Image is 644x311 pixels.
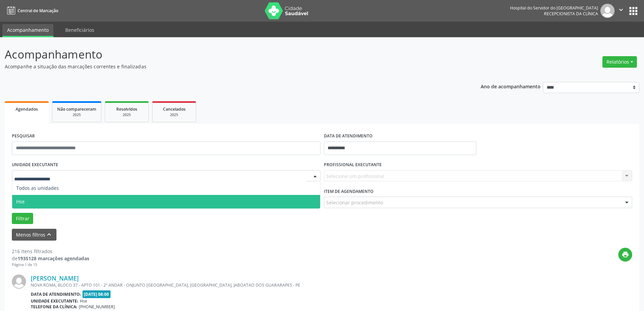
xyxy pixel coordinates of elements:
[12,131,35,141] label: PESQUISAR
[163,106,186,112] span: Cancelados
[326,199,383,206] span: Selecionar procedimento
[324,160,382,170] label: PROFISSIONAL EXECUTANTE
[12,160,58,170] label: UNIDADE EXECUTANTE
[617,6,625,14] i: 
[57,112,96,117] div: 2025
[18,8,58,14] span: Central de Marcação
[110,112,144,117] div: 2025
[31,274,79,282] a: [PERSON_NAME]
[79,304,115,310] span: [PHONE_NUMBER]
[622,251,629,258] i: print
[116,106,137,112] span: Resolvidos
[12,262,89,268] div: Página 1 de 15
[57,106,96,112] span: Não compareceram
[12,213,33,224] button: Filtrar
[618,248,632,262] button: print
[61,24,99,36] a: Beneficiários
[80,298,87,304] span: Hse
[12,274,26,289] img: img
[615,4,627,18] button: 
[31,291,81,297] b: Data de atendimento:
[5,46,449,63] p: Acompanhamento
[602,56,637,68] button: Relatórios
[45,231,53,238] i: keyboard_arrow_up
[157,112,191,117] div: 2025
[31,304,77,310] b: Telefone da clínica:
[16,106,38,112] span: Agendados
[627,5,639,17] button: apps
[31,282,531,288] div: NOVA ROMA, BLOCO 37 - APTO 101 - 2º ANDAR - ONJUNTO [GEOGRAPHIC_DATA], [GEOGRAPHIC_DATA], JABOATA...
[31,298,78,304] b: Unidade executante:
[12,248,89,255] div: 216 itens filtrados
[324,131,373,141] label: DATA DE ATENDIMENTO
[510,5,598,11] div: Hospital do Servidor do [GEOGRAPHIC_DATA]
[18,255,89,262] strong: 1935128 marcações agendadas
[2,24,53,37] a: Acompanhamento
[481,82,541,90] p: Ano de acompanhamento
[544,11,598,17] span: Recepcionista da clínica
[16,185,59,191] span: Todos as unidades
[16,198,25,205] span: Hse
[12,255,89,262] div: de
[5,5,58,16] a: Central de Marcação
[12,229,56,241] button: Menos filtroskeyboard_arrow_up
[324,186,374,197] label: Item de agendamento
[82,290,111,298] span: [DATE] 08:00
[600,4,615,18] img: img
[5,63,449,70] p: Acompanhe a situação das marcações correntes e finalizadas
